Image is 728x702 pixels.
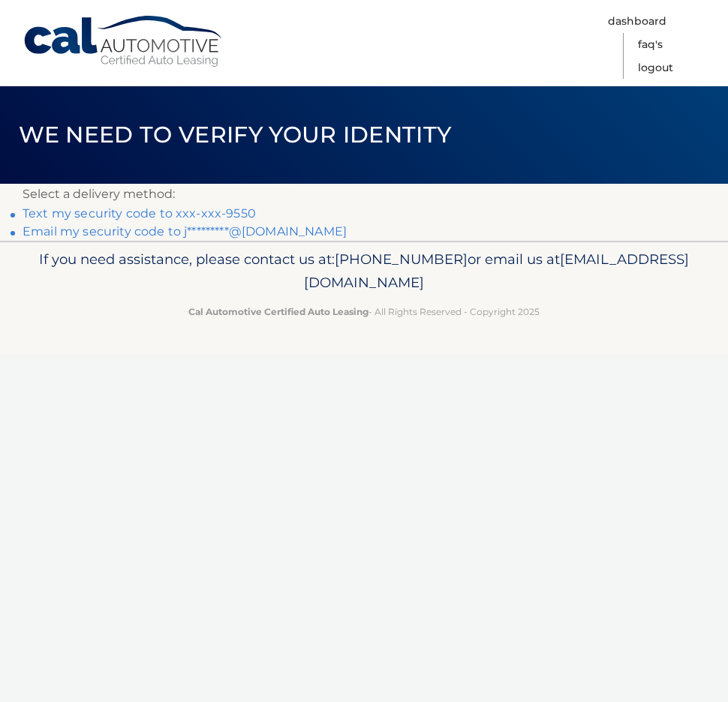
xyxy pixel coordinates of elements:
a: Logout [638,56,673,79]
a: Cal Automotive [23,15,225,68]
a: Text my security code to xxx-xxx-9550 [23,206,256,220]
p: If you need assistance, please contact us at: or email us at [23,247,705,295]
p: Select a delivery method: [23,184,705,205]
strong: Cal Automotive Certified Auto Leasing [188,306,369,317]
span: We need to verify your identity [19,121,452,148]
p: - All Rights Reserved - Copyright 2025 [23,304,705,319]
a: Dashboard [608,10,666,33]
span: [PHONE_NUMBER] [335,250,468,268]
a: Email my security code to j*********@[DOMAIN_NAME] [23,224,347,238]
a: FAQ's [638,33,663,56]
